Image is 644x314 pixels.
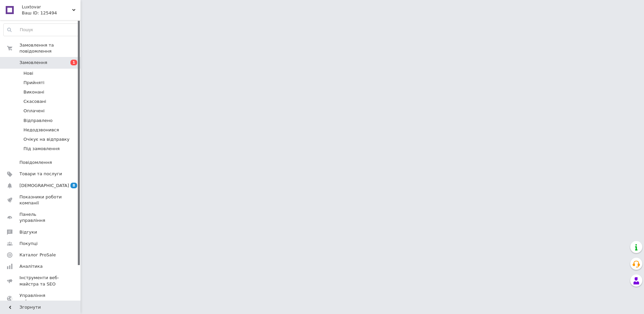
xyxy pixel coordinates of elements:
[23,108,45,114] span: Оплачені
[19,241,38,247] span: Покупці
[4,24,79,36] input: Пошук
[19,275,62,287] span: Інструменти веб-майстра та SEO
[19,229,37,235] span: Відгуки
[23,80,44,86] span: Прийняті
[19,171,62,177] span: Товари та послуги
[22,4,72,10] span: Luxtovar
[19,252,56,258] span: Каталог ProSale
[19,60,47,66] span: Замовлення
[23,89,44,95] span: Виконані
[22,10,80,16] div: Ваш ID: 125494
[23,127,59,133] span: Недодзвонився
[19,211,62,224] span: Панель управління
[23,118,53,124] span: Відправлено
[19,293,62,305] span: Управління сайтом
[23,136,69,142] span: Очікує на відправку
[19,160,52,166] span: Повідомлення
[23,70,33,76] span: Нові
[70,60,77,65] span: 1
[23,146,60,152] span: Під замовлення
[19,42,80,54] span: Замовлення та повідомлення
[70,183,77,188] span: 8
[23,99,46,105] span: Скасовані
[19,183,69,189] span: [DEMOGRAPHIC_DATA]
[19,194,62,206] span: Показники роботи компанії
[19,263,43,269] span: Аналітика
